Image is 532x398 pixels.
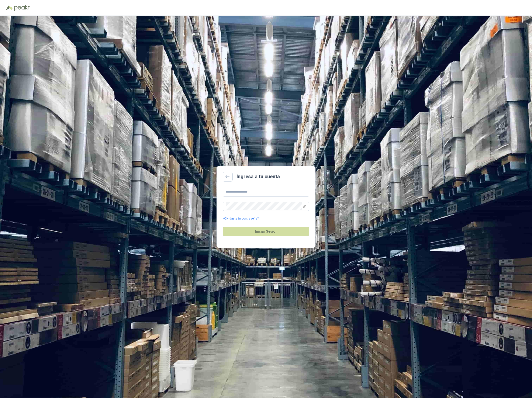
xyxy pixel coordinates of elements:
img: Peakr [14,5,30,11]
img: Logo [6,5,13,10]
button: Iniciar Sesión [223,227,309,236]
span: eye-invisible [303,205,306,208]
a: ¿Olvidaste tu contraseña? [223,216,259,221]
h2: Ingresa a tu cuenta [237,173,280,180]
